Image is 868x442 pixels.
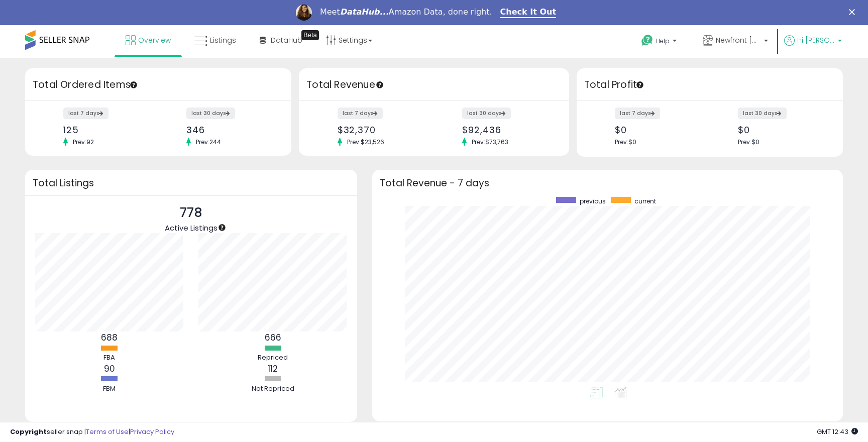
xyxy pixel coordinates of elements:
[301,30,319,40] div: Tooltip anchor
[615,138,636,146] span: Prev: $0
[656,37,670,45] span: Help
[79,353,140,363] div: FBA
[500,7,557,18] a: Check It Out
[68,138,99,146] span: Prev: 92
[580,197,606,205] span: previous
[615,125,702,135] div: $0
[318,25,380,55] a: Settings
[817,427,858,436] span: 2025-09-15 12:43 GMT
[462,125,551,135] div: $92,436
[738,107,787,119] label: last 30 days
[296,5,312,21] img: Profile image for Georgie
[340,7,389,17] i: DataHub...
[784,35,842,58] a: Hi [PERSON_NAME]
[130,427,174,436] a: Privacy Policy
[33,78,284,92] h3: Total Ordered Items
[191,138,226,146] span: Prev: 244
[849,9,859,15] div: Close
[165,203,218,223] p: 778
[695,25,776,58] a: Newfront [GEOGRAPHIC_DATA]
[306,78,562,92] h3: Total Revenue
[243,384,303,394] div: Not Repriced
[218,223,227,232] div: Tooltip anchor
[10,427,174,437] div: seller snap | |
[635,80,644,89] div: Tooltip anchor
[138,35,171,45] span: Overview
[342,138,389,146] span: Prev: $23,526
[738,138,759,146] span: Prev: $0
[186,107,235,119] label: last 30 days
[252,25,310,55] a: DataHub
[271,35,302,45] span: DataHub
[104,363,115,375] b: 90
[634,197,656,205] span: current
[33,179,350,187] h3: Total Listings
[210,35,236,45] span: Listings
[101,331,118,344] b: 688
[10,427,47,436] strong: Copyright
[380,179,835,187] h3: Total Revenue - 7 days
[63,125,151,135] div: 125
[633,27,687,58] a: Help
[265,331,281,344] b: 666
[320,7,492,17] div: Meet Amazon Data, done right.
[187,25,244,55] a: Listings
[63,107,108,119] label: last 7 days
[129,80,138,89] div: Tooltip anchor
[641,34,654,47] i: Get Help
[118,25,178,55] a: Overview
[165,223,218,233] span: Active Listings
[738,125,825,135] div: $0
[338,107,383,119] label: last 7 days
[186,125,274,135] div: 346
[467,138,513,146] span: Prev: $73,763
[615,107,660,119] label: last 7 days
[797,35,835,45] span: Hi [PERSON_NAME]
[375,80,384,89] div: Tooltip anchor
[79,384,140,394] div: FBM
[268,363,278,375] b: 112
[243,353,303,363] div: Repriced
[716,35,761,45] span: Newfront [GEOGRAPHIC_DATA]
[584,78,835,92] h3: Total Profit
[338,125,426,135] div: $32,370
[462,107,511,119] label: last 30 days
[86,427,129,436] a: Terms of Use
